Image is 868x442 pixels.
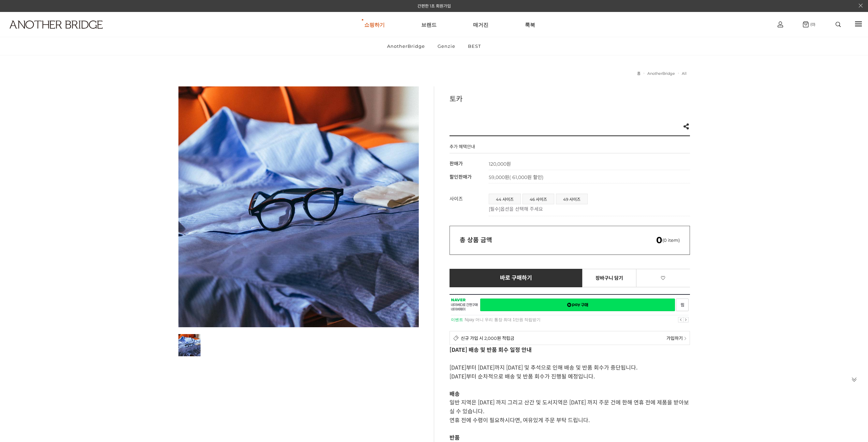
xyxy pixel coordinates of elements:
strong: 이벤트 [451,317,463,322]
strong: 반품 [450,433,460,441]
span: (0 item) [656,237,680,243]
img: cart [778,22,783,27]
span: 59,000원 [489,174,544,180]
span: (0) [809,22,815,27]
a: 쇼핑하기 [364,12,385,37]
a: logo [3,20,134,45]
a: AnotherBridge [381,37,431,55]
span: 판매가 [450,161,463,167]
a: 간편한 1초 회원가입 [417,3,451,9]
strong: [DATE] 배송 및 반품 회수 일정 안내 [450,345,532,354]
a: Npay 머니 우리 통장 최대 1만원 적립받기 [465,317,541,322]
span: ( 61,000원 할인) [509,174,544,180]
img: 7e6ff232aebe35997be30ccedceacef4.jpg [178,86,419,327]
img: logo [10,20,103,29]
h3: 토카 [450,93,690,103]
a: 브랜드 [421,12,437,37]
a: 신규 가입 시 2,000원 적립금 가입하기 [450,331,690,345]
a: Genzie [432,37,461,55]
strong: 총 상품 금액 [460,236,492,244]
a: 49 사이즈 [556,194,587,204]
p: [DATE]부터 순차적으로 배송 및 반품 회수가 진행될 예정입니다. [450,372,690,381]
span: 바로 구매하기 [500,275,532,281]
li: 44 사이즈 [489,194,521,204]
em: 0 [656,235,662,246]
a: (0) [803,22,815,27]
a: 바로 구매하기 [450,269,583,287]
a: 룩북 [525,12,535,37]
a: 새창 [480,299,675,311]
a: 44 사이즈 [489,194,520,204]
p: 일반 지역은 [DATE] 까지 그리고 산간 및 도서지역은 [DATE] 까지 주문 건에 한해 연휴 전에 제품을 받아보실 수 있습니다. [450,398,690,415]
span: 가입하기 [666,335,683,341]
strong: 120,000원 [489,161,511,167]
img: npay_sp_more.png [684,337,686,340]
p: [필수] [489,205,687,212]
a: 46 사이즈 [523,194,554,204]
p: 연휴 전에 수령이 필요하시다면, 여유있게 주문 부탁 드립니다. [450,415,690,424]
li: 49 사이즈 [556,194,588,204]
p: [DATE]부터 [DATE]까지 [DATE] 및 추석으로 인해 배송 및 반품 회수가 중단됩니다. [450,363,690,372]
a: All [682,71,687,76]
li: 46 사이즈 [523,194,554,204]
a: BEST [462,37,487,55]
a: 홈 [637,71,641,76]
a: 매거진 [473,12,488,37]
h4: 추가 혜택안내 [450,143,475,153]
img: search [836,22,841,27]
a: 장바구니 담기 [582,269,636,287]
a: AnotherBridge [647,71,675,76]
th: 사이즈 [450,190,489,216]
strong: 배송 [450,389,460,398]
span: 신규 가입 시 2,000원 적립금 [461,335,514,341]
span: 옵션을 선택해 주세요 [500,206,543,212]
span: 할인판매가 [450,174,472,180]
img: 7e6ff232aebe35997be30ccedceacef4.jpg [178,334,201,356]
img: detail_membership.png [453,335,459,341]
a: 새창 [676,299,689,311]
img: cart [803,22,809,27]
